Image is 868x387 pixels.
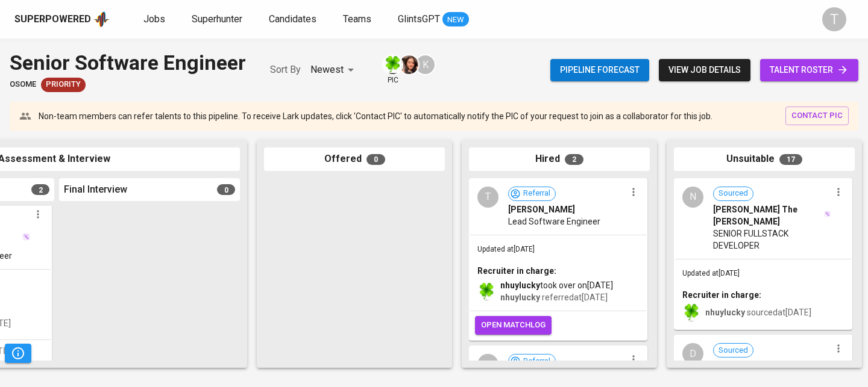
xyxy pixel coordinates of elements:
[22,233,30,241] img: magic_wand.svg
[269,13,316,25] span: Candidates
[714,188,753,199] span: Sourced
[398,13,440,25] span: GlintsGPT
[565,154,583,165] span: 2
[398,12,469,27] a: GlintsGPT NEW
[343,13,371,25] span: Teams
[682,290,761,300] b: Recruiter in charge:
[14,13,91,26] div: Superpowered
[682,269,740,277] span: Updated at [DATE]
[682,303,700,321] img: f9493b8c-82b8-4f41-8722-f5d69bb1b761.jpg
[714,345,753,356] span: Sourced
[500,279,613,291] span: took over on [DATE]
[518,356,555,367] span: Referral
[682,343,703,364] div: D
[674,147,855,171] div: Unsuitable
[477,245,535,253] span: Updated at [DATE]
[500,293,608,302] span: referred at [DATE]
[779,154,802,165] span: 17
[41,78,86,92] div: New Job received from Demand Team
[31,184,49,195] span: 2
[5,344,31,363] button: Pipeline Triggers
[14,10,110,28] a: Superpoweredapp logo
[310,63,344,77] p: Newest
[93,10,110,28] img: app logo
[383,55,402,74] img: f9493b8c-82b8-4f41-8722-f5d69bb1b761.jpg
[192,13,242,25] span: Superhunter
[500,293,540,302] b: nhuylucky
[500,280,540,290] b: nhuylucky
[143,12,168,27] a: Jobs
[477,187,498,208] div: T
[10,79,36,90] span: Osome
[477,266,556,276] b: Recruiter in charge:
[475,316,552,335] button: open matchlog
[264,147,445,171] div: Offered
[217,184,235,195] span: 0
[791,109,843,123] span: contact pic
[382,54,403,85] div: pic
[508,203,575,215] span: [PERSON_NAME]
[560,63,640,78] span: Pipeline forecast
[192,12,245,27] a: Superhunter
[469,147,650,171] div: Hired
[705,308,811,317] span: sourced at [DATE]
[343,12,374,27] a: Teams
[659,59,750,81] button: view job details
[674,178,852,330] div: NSourced[PERSON_NAME] The [PERSON_NAME]SENIOR FULLSTACK DEVELOPERUpdated at[DATE]Recruiter in cha...
[310,59,358,81] div: Newest
[713,360,822,384] span: [PERSON_NAME] [PERSON_NAME]
[481,318,546,332] span: open matchlog
[400,55,418,74] img: thao.thai@glints.com
[477,354,498,375] div: V
[713,228,831,252] span: SENIOR FULLSTACK DEVELOPER
[39,110,712,122] p: Non-team members can refer talents to this pipeline. To receive Lark updates, click 'Contact PIC'...
[143,13,165,25] span: Jobs
[366,154,385,165] span: 0
[550,59,649,81] button: Pipeline forecast
[705,308,745,317] b: nhuylucky
[41,79,86,90] span: Priority
[785,107,849,125] button: contact pic
[469,178,647,341] div: TReferral[PERSON_NAME]Lead Software EngineerUpdated at[DATE]Recruiter in charge:nhuyluckytook ove...
[518,188,555,199] span: Referral
[713,203,823,228] span: [PERSON_NAME] The [PERSON_NAME]
[270,63,301,77] p: Sort By
[760,59,858,81] a: talent roster
[668,63,741,78] span: view job details
[770,63,849,78] span: talent roster
[442,14,469,26] span: NEW
[64,183,127,197] span: Final Interview
[415,54,436,75] div: K
[822,7,846,31] div: T
[508,215,600,228] span: Lead Software Engineer
[477,282,495,300] img: f9493b8c-82b8-4f41-8722-f5d69bb1b761.jpg
[10,48,246,78] div: Senior Software Engineer
[824,211,831,217] img: magic_wand.svg
[269,12,319,27] a: Candidates
[682,187,703,208] div: N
